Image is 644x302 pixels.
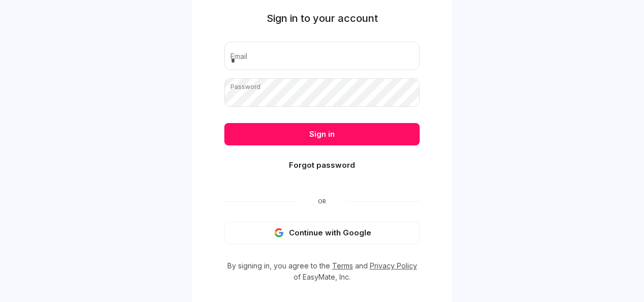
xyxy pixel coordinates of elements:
[224,260,420,283] p: By signing in, you agree to the and of EasyMate, Inc.
[267,11,378,25] h1: Sign in to your account
[224,154,420,176] button: Forgot password
[224,123,420,145] button: Sign in
[298,197,346,205] span: Or
[332,261,353,270] a: Terms
[224,222,420,244] button: Continue with Google
[370,261,417,270] a: Privacy Policy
